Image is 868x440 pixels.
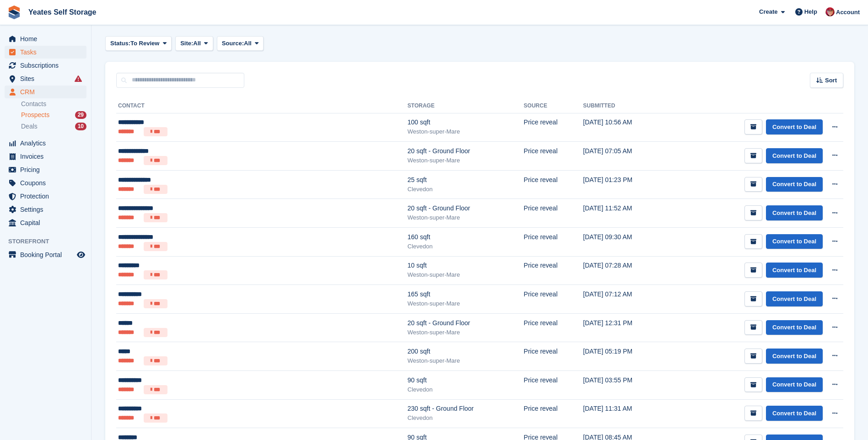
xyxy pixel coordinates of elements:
[20,72,75,85] span: Sites
[766,377,823,392] a: Convert to Deal
[21,122,38,131] span: Deals
[7,5,21,19] img: stora-icon-8386f47178a22dfd0bd8f6a31ec36ba5ce8667c1dd55bd0f319d3a0aa187defe.svg
[408,299,524,308] div: Weston-super-Mare
[766,234,823,249] a: Convert to Deal
[105,36,172,51] button: Status: To Review
[408,385,524,394] div: Clevedon
[116,99,408,113] th: Contact
[408,146,524,156] div: 20 sqft - Ground Floor
[75,123,86,130] div: 10
[244,39,252,48] span: All
[5,86,86,98] a: menu
[583,256,669,285] td: [DATE] 07:28 AM
[20,46,75,59] span: Tasks
[20,150,75,163] span: Invoices
[408,127,524,136] div: Weston-super-Mare
[524,399,583,428] td: Price reveal
[524,170,583,199] td: Price reveal
[5,216,86,229] a: menu
[5,190,86,203] a: menu
[75,75,82,82] i: Smart entry sync failures have occurred
[408,232,524,242] div: 160 sqft
[8,237,91,246] span: Storefront
[524,342,583,371] td: Price reveal
[524,256,583,285] td: Price reveal
[408,328,524,337] div: Weston-super-Mare
[20,248,75,261] span: Booking Portal
[825,7,835,16] img: Wendie Tanner
[21,122,86,131] a: Deals 10
[583,199,669,228] td: [DATE] 11:52 AM
[20,86,75,98] span: CRM
[408,318,524,328] div: 20 sqft - Ground Floor
[583,371,669,400] td: [DATE] 03:55 PM
[5,163,86,176] a: menu
[408,156,524,165] div: Weston-super-Mare
[5,72,86,85] a: menu
[804,7,817,16] span: Help
[408,118,524,127] div: 100 sqft
[5,59,86,72] a: menu
[75,111,86,119] div: 29
[20,190,75,203] span: Protection
[766,148,823,163] a: Convert to Deal
[20,203,75,216] span: Settings
[20,59,75,72] span: Subscriptions
[217,36,264,51] button: Source: All
[524,113,583,142] td: Price reveal
[766,406,823,421] a: Convert to Deal
[766,320,823,335] a: Convert to Deal
[583,99,669,113] th: Submitted
[766,119,823,134] a: Convert to Deal
[408,290,524,299] div: 165 sqft
[836,8,860,17] span: Account
[21,110,86,120] a: Prospects 29
[222,39,244,48] span: Source:
[766,263,823,278] a: Convert to Deal
[408,175,524,185] div: 25 sqft
[583,142,669,171] td: [DATE] 07:05 AM
[25,5,100,20] a: Yeates Self Storage
[524,285,583,314] td: Price reveal
[766,177,823,192] a: Convert to Deal
[5,150,86,163] a: menu
[408,413,524,423] div: Clevedon
[175,36,213,51] button: Site: All
[20,216,75,229] span: Capital
[180,39,193,48] span: Site:
[193,39,201,48] span: All
[524,199,583,228] td: Price reveal
[408,185,524,194] div: Clevedon
[408,213,524,222] div: Weston-super-Mare
[21,111,49,119] span: Prospects
[75,249,86,260] a: Preview store
[408,376,524,385] div: 90 sqft
[408,261,524,270] div: 10 sqft
[408,347,524,356] div: 200 sqft
[759,7,777,16] span: Create
[583,113,669,142] td: [DATE] 10:56 AM
[524,313,583,342] td: Price reveal
[524,99,583,113] th: Source
[408,356,524,365] div: Weston-super-Mare
[583,228,669,257] td: [DATE] 09:30 AM
[20,32,75,45] span: Home
[20,137,75,150] span: Analytics
[5,177,86,189] a: menu
[524,371,583,400] td: Price reveal
[5,32,86,45] a: menu
[825,76,837,85] span: Sort
[524,142,583,171] td: Price reveal
[524,228,583,257] td: Price reveal
[583,170,669,199] td: [DATE] 01:23 PM
[766,349,823,364] a: Convert to Deal
[583,399,669,428] td: [DATE] 11:31 AM
[766,291,823,306] a: Convert to Deal
[408,99,524,113] th: Storage
[408,204,524,213] div: 20 sqft - Ground Floor
[130,39,159,48] span: To Review
[408,404,524,413] div: 230 sqft - Ground Floor
[20,163,75,176] span: Pricing
[408,242,524,251] div: Clevedon
[5,137,86,150] a: menu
